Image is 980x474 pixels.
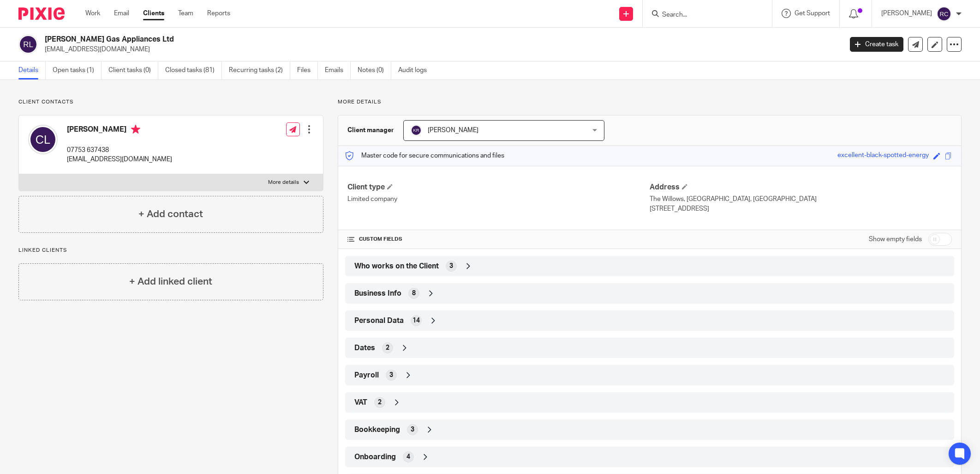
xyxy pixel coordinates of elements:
[345,151,504,160] p: Master code for secure communications and files
[869,235,922,244] label: Show empty fields
[850,37,903,52] a: Create task
[358,61,391,79] a: Notes (0)
[650,182,952,192] h4: Address
[347,236,650,243] h4: CUSTOM FIELDS
[795,10,830,17] span: Get Support
[354,289,401,298] span: Business Info
[398,61,434,79] a: Audit logs
[67,155,172,164] p: [EMAIL_ADDRESS][DOMAIN_NAME]
[18,98,323,106] p: Client contacts
[406,452,410,462] span: 4
[28,125,58,154] img: svg%3E
[386,343,389,352] span: 2
[378,398,382,407] span: 2
[389,371,393,380] span: 3
[45,45,836,54] p: [EMAIL_ADDRESS][DOMAIN_NAME]
[143,9,164,18] a: Clients
[165,61,222,79] a: Closed tasks (81)
[45,35,678,44] h2: [PERSON_NAME] Gas Appliances Ltd
[411,425,414,434] span: 3
[837,151,929,161] div: excellent-black-spotted-energy
[650,204,952,213] p: [STREET_ADDRESS]
[131,125,140,134] i: Primary
[53,61,102,79] a: Open tasks (1)
[108,61,158,79] a: Client tasks (0)
[85,9,100,18] a: Work
[347,126,394,135] h3: Client manager
[412,316,420,325] span: 14
[650,194,952,204] p: The Willows, [GEOGRAPHIC_DATA], [GEOGRAPHIC_DATA]
[354,261,439,271] span: Who works on the Client
[138,207,203,221] h4: + Add contact
[18,35,38,54] img: svg%3E
[354,316,404,326] span: Personal Data
[449,261,453,271] span: 3
[354,425,400,435] span: Bookkeeping
[325,61,351,79] a: Emails
[428,127,478,134] span: [PERSON_NAME]
[114,9,129,18] a: Email
[18,61,46,79] a: Details
[347,194,650,204] p: Limited company
[411,125,422,136] img: svg%3E
[338,98,962,106] p: More details
[178,9,193,18] a: Team
[661,11,744,19] input: Search
[354,398,367,407] span: VAT
[412,289,416,298] span: 8
[354,343,375,353] span: Dates
[67,146,172,155] p: 07753 637438
[268,179,299,186] p: More details
[937,6,951,21] img: svg%3E
[18,7,65,20] img: Pixie
[229,61,290,79] a: Recurring tasks (2)
[354,371,379,380] span: Payroll
[347,182,650,192] h4: Client type
[207,9,230,18] a: Reports
[354,452,396,462] span: Onboarding
[881,9,932,18] p: [PERSON_NAME]
[297,61,318,79] a: Files
[129,274,212,289] h4: + Add linked client
[67,125,172,136] h4: [PERSON_NAME]
[18,247,323,254] p: Linked clients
